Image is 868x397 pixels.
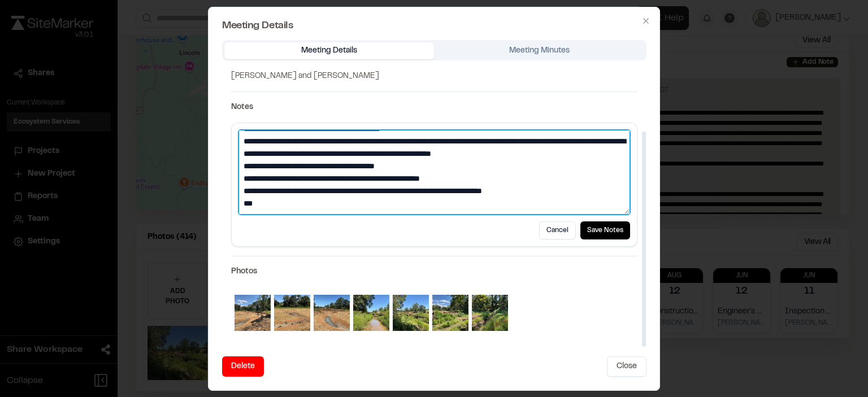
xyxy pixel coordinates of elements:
button: Meeting Minutes [434,42,644,59]
h3: Photos [231,265,637,278]
h2: Meeting Details [222,21,646,31]
h3: Notes [231,101,637,114]
img: file [314,295,350,331]
button: Meeting Details [224,42,434,59]
img: file [274,295,310,331]
img: file [432,295,468,331]
img: file [235,295,271,331]
img: file [472,295,508,331]
button: Delete [222,356,264,377]
img: file [353,295,389,331]
button: Save Notes [580,221,630,239]
p: [PERSON_NAME] and [PERSON_NAME] [231,70,637,82]
img: file [393,295,429,331]
button: Cancel [539,221,576,239]
button: Close [607,356,646,377]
